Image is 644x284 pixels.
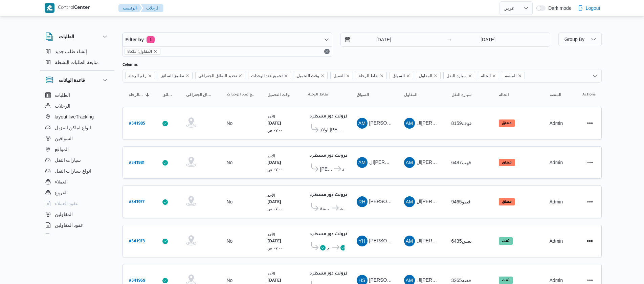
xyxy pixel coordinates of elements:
[582,92,596,97] span: Actions
[323,47,331,56] button: Remove
[129,237,145,246] a: #341973
[55,58,99,66] span: متابعة الطلبات النشطة
[584,157,595,168] button: Actions
[417,120,460,126] span: ال[PERSON_NAME]
[390,72,413,79] span: السواق
[342,165,344,173] span: فرونت دور مسطرد
[55,145,69,153] span: المواقع
[55,156,81,164] span: سيارات النقل
[449,89,489,100] button: سيارة النقل
[419,72,432,80] span: المقاول
[43,209,112,220] button: المقاولين
[359,236,365,246] span: YH
[478,72,499,79] span: الحاله
[297,72,319,80] span: وقت التحميل
[310,271,348,276] b: فرونت دور مسطرد
[327,243,331,252] span: قسم أول مدينة نصر
[267,122,281,126] b: [DATE]
[446,72,466,80] span: سيارة النقل
[417,238,460,243] span: ال[PERSON_NAME]
[128,72,147,80] span: رقم الرحلة
[43,166,112,176] button: انواع سيارات النقل
[320,204,331,212] span: قسم مصر الجديدة
[43,122,112,133] button: انواع اماكن التنزيل
[55,232,83,240] span: اجهزة التليفون
[369,199,448,204] span: [PERSON_NAME] [PERSON_NAME]
[251,72,283,80] span: تجميع عدد الوحدات
[40,90,114,236] div: قاعدة البيانات
[584,196,595,207] button: Actions
[40,46,114,70] div: الطلبات
[45,3,54,13] img: X8yXhbKr1z7QwAAAABJRU5ErkJggg==
[341,33,418,46] input: Press the down key to open a popover containing a calendar.
[416,72,441,79] span: المقاول
[584,118,595,129] button: Actions
[404,236,415,246] div: Alhamai Muhammad Khald Ali
[55,221,84,229] span: عقود المقاولين
[320,165,333,173] span: [PERSON_NAME] الجديدة
[198,72,237,80] span: تحديد النطاق الجغرافى
[145,92,150,97] svg: Sorted in descending order
[43,101,112,111] button: الرحلات
[55,91,70,99] span: الطلبات
[369,238,448,243] span: [PERSON_NAME] [PERSON_NAME]
[265,89,298,100] button: وقت التحميل
[558,32,602,46] button: Group By
[550,92,561,97] span: المنصه
[547,89,564,100] button: المنصه
[227,199,233,205] div: No
[586,4,600,12] span: Logout
[238,74,242,78] button: Remove تحديد النطاق الجغرافى from selection in this group
[227,159,233,166] div: No
[160,89,177,100] button: تطبيق السائق
[499,237,513,245] span: تمت
[357,157,368,168] div: Alhamai Muhammad Khald Ali
[320,126,345,134] span: اولاد [PERSON_NAME]
[546,5,571,11] span: Dark mode
[496,89,540,100] button: الحاله
[404,196,415,207] div: Alhamai Muhammad Khald Ali
[502,200,512,204] b: معلق
[227,277,233,283] div: No
[267,154,275,158] small: الأحد
[59,32,74,41] h3: الطلبات
[406,118,413,129] span: AM
[417,277,460,283] span: ال[PERSON_NAME]
[55,199,79,207] span: عقود العملاء
[55,102,70,110] span: الرحلات
[129,161,145,166] b: # 341981
[346,74,350,78] button: Remove العميل from selection in this group
[185,74,190,78] button: Remove تطبيق السائق from selection in this group
[451,121,472,126] span: قوف8159
[294,72,328,79] span: وقت التحميل
[358,118,366,129] span: AM
[393,72,405,80] span: السواق
[55,47,87,56] span: إنشاء طلب جديد
[320,74,325,78] button: Remove وقت التحميل from selection in this group
[123,62,138,68] label: Columns
[129,239,145,244] b: # 341973
[502,161,512,165] b: معلق
[492,74,496,78] button: Remove الحاله from selection in this group
[129,197,145,206] a: #341977
[502,72,525,79] span: المنصه
[125,72,155,79] span: رقم الرحلة
[451,199,470,204] span: قطو9465
[55,167,92,175] span: انواع سيارات النقل
[267,232,275,237] small: الأحد
[404,92,417,97] span: المقاول
[161,72,184,80] span: تطبيق السائق
[357,118,368,129] div: Adham Muhammad Hassan Muhammad
[310,232,348,237] b: فرونت دور مسطرد
[356,72,387,79] span: نقاط الرحلة
[59,76,85,84] h3: قاعدة البيانات
[451,160,471,165] span: قهب6487
[267,92,290,97] span: وقت التحميل
[468,74,472,78] button: Remove سيارة النقل from selection in this group
[357,92,369,97] span: السواق
[129,119,145,128] a: #341985
[359,72,378,80] span: نقاط الرحلة
[451,92,471,97] span: سيارة النقل
[43,198,112,209] button: عقود العملاء
[267,161,281,166] b: [DATE]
